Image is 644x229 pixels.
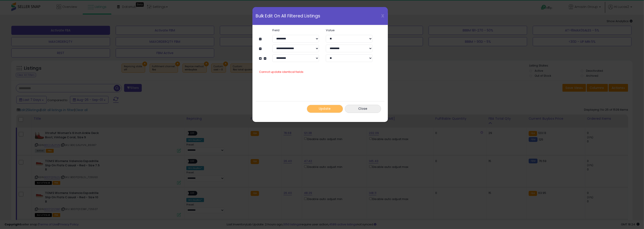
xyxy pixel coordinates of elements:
span: Bulk Edit On All Filtered Listings [256,14,320,18]
span: X [381,13,384,19]
label: Field [269,29,322,32]
span: Update [319,106,331,111]
span: Cannot update identical fields [259,70,304,74]
label: Value [322,29,376,32]
button: Close [345,105,381,113]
